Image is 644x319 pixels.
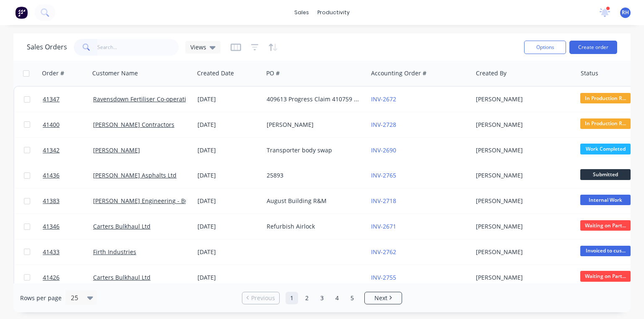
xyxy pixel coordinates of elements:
[93,197,217,205] a: [PERSON_NAME] Engineering - Building R M
[43,121,60,129] span: 41400
[476,95,569,103] div: [PERSON_NAME]
[15,6,28,19] img: Factory
[346,292,358,304] a: Page 5
[267,197,360,205] div: August Building R&M
[43,273,60,282] span: 41426
[190,43,206,51] span: Views
[267,146,360,154] div: Transporter body swap
[371,171,396,179] a: INV-2765
[622,9,629,16] span: RH
[476,273,569,282] div: [PERSON_NAME]
[301,292,313,304] a: Page 2
[43,138,93,163] a: 41342
[371,222,396,230] a: INV-2671
[371,146,396,154] a: INV-2690
[43,171,60,180] span: 41436
[43,163,93,188] a: 41436
[93,222,151,230] a: Carters Bulkhaul Ltd
[267,222,360,231] div: Refurbish Airlock
[93,121,174,129] a: [PERSON_NAME] Contractors
[43,188,93,214] a: 41383
[580,195,631,205] span: Internal Work
[476,121,569,129] div: [PERSON_NAME]
[476,69,506,77] div: Created By
[580,169,631,180] span: Submitted
[43,265,93,290] a: 41426
[365,294,402,302] a: Next page
[27,43,67,51] h1: Sales Orders
[43,146,60,154] span: 41342
[580,118,631,129] span: In Production R...
[43,239,93,265] a: 41433
[580,271,631,281] span: Waiting on Part...
[580,93,631,103] span: In Production R...
[197,273,260,282] div: [DATE]
[197,248,260,256] div: [DATE]
[267,95,360,103] div: 409613 Progress Claim 410759 - Remainder of job
[580,246,631,256] span: Invoiced to cus...
[476,171,569,180] div: [PERSON_NAME]
[316,292,328,304] a: Page 3
[239,292,405,304] ul: Pagination
[524,41,566,54] button: Options
[371,69,426,77] div: Accounting Order #
[286,292,298,304] a: Page 1 is your current page
[580,144,631,154] span: Work Completed
[569,41,617,54] button: Create order
[371,95,396,103] a: INV-2672
[93,273,151,281] a: Carters Bulkhaul Ltd
[374,294,387,302] span: Next
[476,197,569,205] div: [PERSON_NAME]
[313,6,354,19] div: productivity
[266,69,280,77] div: PO #
[476,146,569,154] div: [PERSON_NAME]
[197,69,234,77] div: Created Date
[267,121,360,129] div: [PERSON_NAME]
[476,222,569,231] div: [PERSON_NAME]
[476,248,569,256] div: [PERSON_NAME]
[43,214,93,239] a: 41346
[93,248,136,256] a: Firth Industries
[371,248,396,256] a: INV-2762
[242,294,279,302] a: Previous page
[290,6,313,19] div: sales
[43,95,60,103] span: 41347
[92,69,138,77] div: Customer Name
[20,294,62,302] span: Rows per page
[93,146,140,154] a: [PERSON_NAME]
[42,69,64,77] div: Order #
[371,197,396,205] a: INV-2718
[197,222,260,231] div: [DATE]
[197,146,260,154] div: [DATE]
[93,95,192,103] a: Ravensdown Fertiliser Co-operative
[43,248,60,256] span: 41433
[581,69,598,77] div: Status
[580,220,631,231] span: Waiting on Part...
[371,121,396,129] a: INV-2728
[371,273,396,281] a: INV-2755
[267,171,360,180] div: 25893
[93,171,177,179] a: [PERSON_NAME] Asphalts Ltd
[197,121,260,129] div: [DATE]
[97,39,179,56] input: Search...
[197,171,260,180] div: [DATE]
[331,292,343,304] a: Page 4
[43,222,60,231] span: 41346
[43,112,93,137] a: 41400
[43,197,60,205] span: 41383
[43,87,93,112] a: 41347
[251,294,275,302] span: Previous
[197,95,260,103] div: [DATE]
[197,197,260,205] div: [DATE]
